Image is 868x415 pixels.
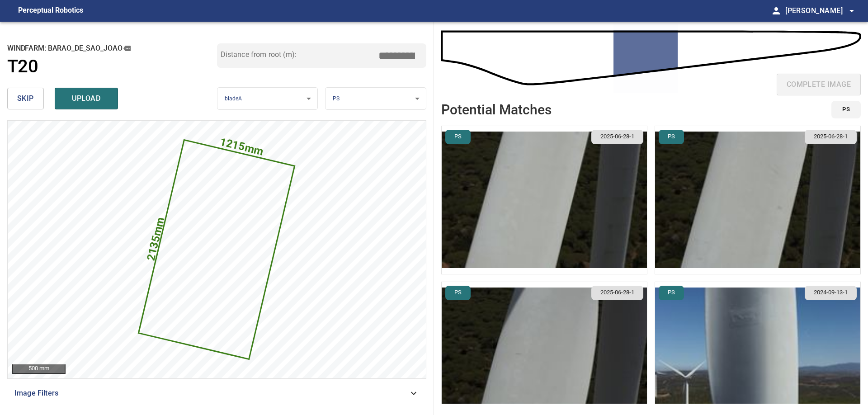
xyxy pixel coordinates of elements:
text: 2135mm [144,216,167,262]
span: skip [17,92,34,105]
div: Image Filters [7,382,426,404]
span: PS [662,132,680,141]
button: skip [7,88,44,109]
span: [PERSON_NAME] [785,5,857,17]
img: Barao_de_Sao_Joao/T20/2025-06-28-1/2025-06-28-1/inspectionData/image78wp83.jpg [442,126,647,274]
button: PS [659,130,684,144]
span: PS [449,288,467,297]
span: PS [333,95,340,102]
button: upload [55,88,118,109]
span: PS [449,132,467,141]
button: PS [445,286,471,300]
a: T20 [7,56,217,77]
div: bladeA [217,87,318,110]
img: Barao_de_Sao_Joao/T20/2025-06-28-1/2025-06-28-1/inspectionData/image79wp84.jpg [655,126,860,274]
figcaption: Perceptual Robotics [18,4,83,18]
span: 2025-06-28-1 [808,132,853,141]
h2: windfarm: Barao_de_Sao_Joao [7,43,217,53]
button: [PERSON_NAME] [782,2,857,20]
label: Distance from root (m): [221,51,297,58]
span: 2025-06-28-1 [595,288,640,297]
h2: Potential Matches [441,102,552,117]
button: PS [445,130,471,144]
h1: T20 [7,56,38,77]
button: copy message details [122,43,132,53]
button: PS [831,101,861,118]
span: 2024-09-13-1 [808,288,853,297]
span: bladeA [225,95,242,102]
div: PS [325,87,426,110]
span: arrow_drop_down [846,5,857,16]
span: person [771,5,782,16]
span: PS [662,288,680,297]
span: upload [65,92,108,105]
button: PS [659,286,684,300]
span: 2025-06-28-1 [595,132,640,141]
text: 1215mm [218,135,264,158]
span: Image Filters [14,388,408,399]
span: PS [842,104,850,115]
div: id [826,101,861,118]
